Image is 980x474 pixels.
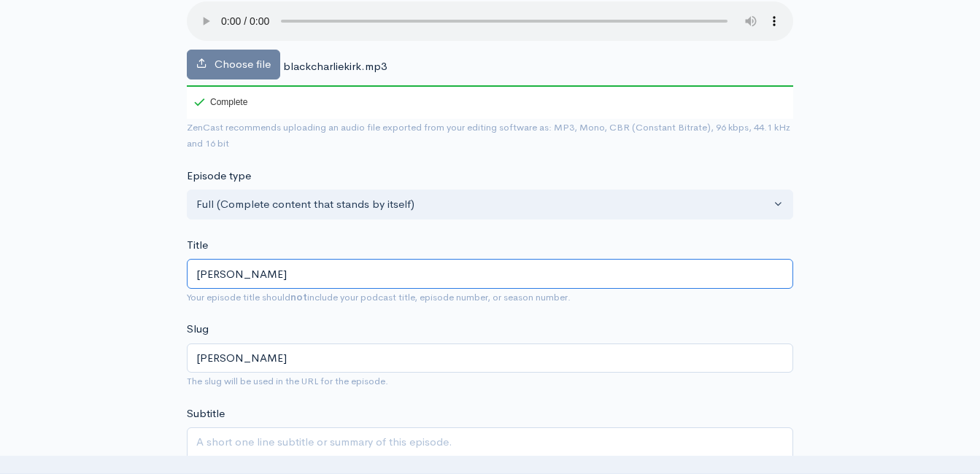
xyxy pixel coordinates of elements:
div: Complete [194,98,247,106]
small: ZenCast recommends uploading an audio file exported from your editing software as: MP3, Mono, CBR... [187,121,790,150]
span: blackcharliekirk.mp3 [283,59,387,73]
label: Title [187,237,208,254]
small: Your episode title should include your podcast title, episode number, or season number. [187,291,571,303]
span: Choose file [215,57,271,71]
input: What is the episode's title? [187,259,793,289]
div: Full (Complete content that stands by itself) [196,196,771,213]
div: 100% [187,85,793,87]
input: title-of-episode [187,343,793,373]
label: Slug [187,321,209,338]
label: Episode type [187,168,251,184]
button: Full (Complete content that stands by itself) [187,190,793,219]
small: The slug will be used in the URL for the episode. [187,375,388,387]
div: Complete [187,85,250,119]
strong: not [290,291,307,303]
label: Subtitle [187,405,225,422]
